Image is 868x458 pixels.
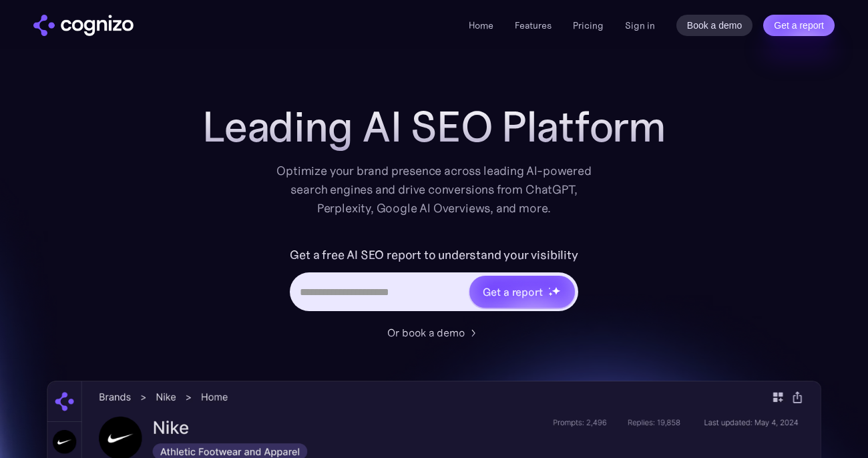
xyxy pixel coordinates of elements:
img: star [548,292,553,296]
a: Or book a demo [387,324,481,340]
a: home [33,15,134,36]
h1: Leading AI SEO Platform [202,103,666,151]
form: Hero URL Input Form [290,244,578,318]
a: Features [515,19,552,31]
label: Get a free AI SEO report to understand your visibility [290,244,578,266]
a: Home [469,19,493,31]
a: Get a report [763,15,835,36]
img: cognizo logo [33,15,134,36]
div: Optimize your brand presence across leading AI-powered search engines and drive conversions from ... [270,162,598,218]
div: Get a report [483,284,543,300]
img: star [552,286,560,295]
div: Or book a demo [387,324,465,340]
a: Book a demo [676,15,753,36]
a: Get a reportstarstarstar [468,274,576,309]
a: Sign in [625,17,655,33]
img: star [548,287,550,289]
a: Pricing [573,19,604,31]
